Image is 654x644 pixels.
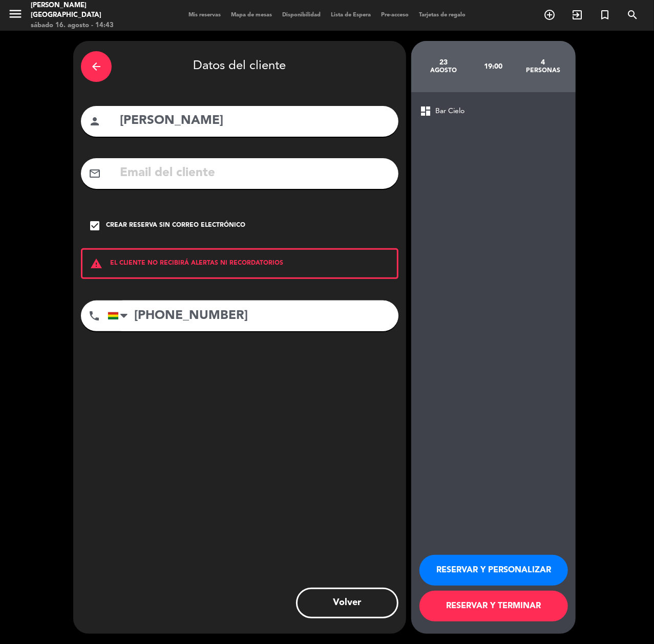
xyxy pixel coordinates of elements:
[414,12,471,18] span: Tarjetas de regalo
[8,6,23,22] i: menu
[31,20,156,31] div: sábado 16. agosto - 14:43
[81,49,398,84] div: Datos del cliente
[419,591,568,621] button: RESERVAR Y TERMINAR
[89,115,101,127] i: person
[419,555,568,586] button: RESERVAR Y PERSONALIZAR
[82,257,110,270] i: warning
[106,221,245,231] div: Crear reserva sin correo electrónico
[90,60,102,73] i: arrow_back
[571,9,583,21] i: exit_to_app
[469,49,518,84] div: 19:00
[89,220,101,232] i: check_box
[599,9,611,21] i: turned_in_not
[419,105,432,117] span: dashboard
[108,301,132,331] div: Bolivia: +591
[419,58,469,67] div: 23
[296,588,398,618] button: Volver
[626,9,639,21] i: search
[119,163,391,184] input: Email del cliente
[435,105,465,117] span: Bar Cielo
[183,12,226,18] span: Mis reservas
[81,248,398,279] div: EL CLIENTE NO RECIBIRÁ ALERTAS NI RECORDATORIOS
[88,310,100,322] i: phone
[8,6,23,25] button: menu
[108,300,398,331] input: Número de teléfono...
[89,167,101,180] i: mail_outline
[376,12,414,18] span: Pre-acceso
[31,1,156,20] div: [PERSON_NAME][GEOGRAPHIC_DATA]
[518,58,568,67] div: 4
[277,12,326,18] span: Disponibilidad
[119,111,391,132] input: Nombre del cliente
[543,9,556,21] i: add_circle_outline
[226,12,277,18] span: Mapa de mesas
[518,67,568,75] div: personas
[419,67,469,75] div: agosto
[326,12,376,18] span: Lista de Espera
